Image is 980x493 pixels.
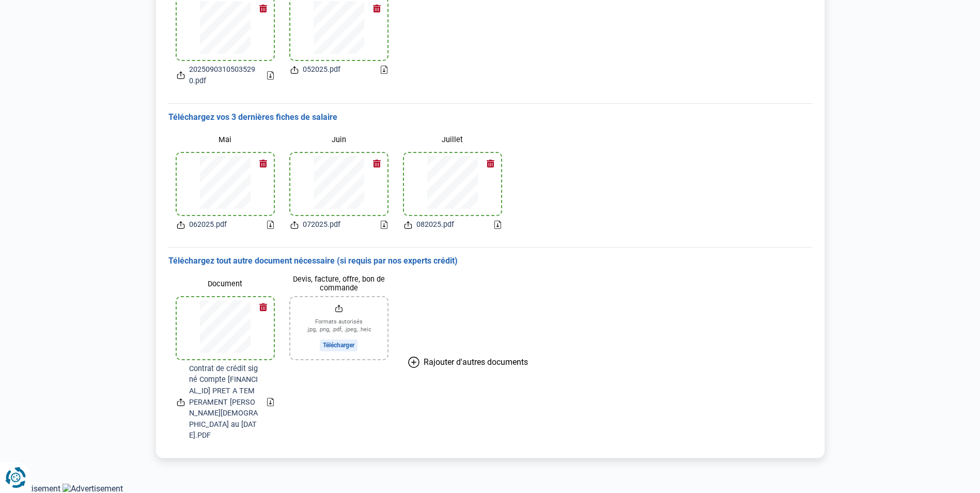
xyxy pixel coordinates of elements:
a: Download [494,221,501,229]
label: Juin [290,131,387,149]
button: Rajouter d'autres documents [396,275,540,450]
h3: Téléchargez tout autre document nécessaire (si requis par nos experts crédit) [168,256,812,267]
a: Download [267,398,274,406]
label: Mai [177,131,274,149]
span: 20250903105035290.pdf [189,64,259,86]
a: Download [381,221,387,229]
span: 062025.pdf [189,219,227,230]
span: 052025.pdf [303,64,340,75]
a: Download [267,221,274,229]
h3: Téléchargez vos 3 dernières fiches de salaire [168,112,812,123]
span: 082025.pdf [416,219,454,230]
a: Download [267,71,274,80]
label: Devis, facture, offre, bon de commande [290,275,387,293]
label: Document [177,275,274,293]
a: Download [381,66,387,74]
span: 072025.pdf [303,219,340,230]
label: Juillet [404,131,501,149]
span: Rajouter d'autres documents [424,357,528,367]
span: Contrat de crédit signé Compte [FINANCIAL_ID] PRET A TEMPERAMENT [PERSON_NAME][DEMOGRAPHIC_DATA] ... [189,363,259,441]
